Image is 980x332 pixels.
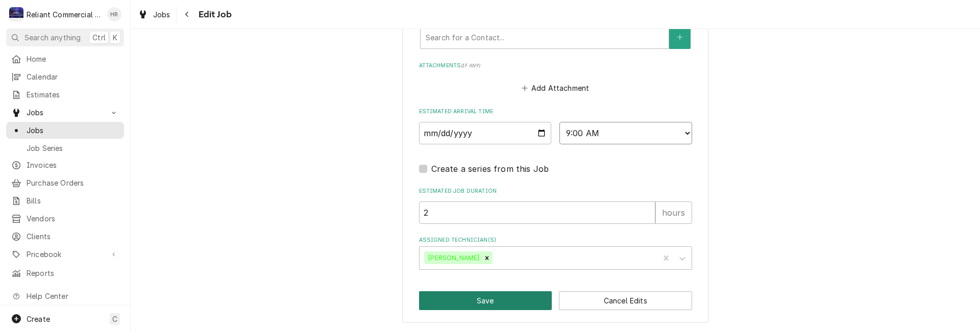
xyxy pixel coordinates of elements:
[419,122,552,144] input: Date
[431,163,549,175] label: Create a series from this Job
[481,251,493,265] div: Remove Heath Reed
[6,246,124,263] a: Go to Pricebook
[9,7,23,21] div: R
[419,291,692,310] div: Button Group
[6,50,124,67] a: Home
[27,268,119,278] span: Reports
[419,236,692,269] div: Assigned Technician(s)
[677,34,683,41] svg: Create New Contact
[27,125,119,136] span: Jobs
[419,108,692,116] label: Estimated Arrival Time
[419,16,692,49] div: Who should the tech(s) ask for?
[419,108,692,144] div: Estimated Arrival Time
[134,6,175,23] a: Jobs
[24,32,81,43] span: Search anything
[27,71,119,82] span: Calendar
[6,228,124,245] a: Clients
[27,107,104,118] span: Jobs
[27,177,119,188] span: Purchase Orders
[6,68,124,85] a: Calendar
[6,157,124,173] a: Invoices
[27,249,104,260] span: Pricebook
[27,213,119,224] span: Vendors
[27,160,119,170] span: Invoices
[179,6,195,22] button: Navigate back
[6,288,124,304] a: Go to Help Center
[6,122,124,139] a: Jobs
[92,32,106,43] span: Ctrl
[669,25,691,49] button: Create New Contact
[419,236,692,244] label: Assigned Technician(s)
[6,29,124,46] button: Search anythingCtrlK
[559,291,692,310] button: Cancel Edits
[27,315,50,323] span: Create
[419,187,692,223] div: Estimated Job Duration
[419,62,692,70] label: Attachments
[9,7,23,21] div: Reliant Commercial Appliance Repair LLC's Avatar
[419,291,552,310] button: Save
[419,62,692,95] div: Attachments
[6,104,124,121] a: Go to Jobs
[655,201,692,224] div: hours
[27,231,119,242] span: Clients
[419,187,692,195] label: Estimated Job Duration
[419,291,692,310] div: Button Group Row
[107,7,121,21] div: HR
[461,63,480,68] span: ( if any )
[520,81,591,95] button: Add Attachment
[27,89,119,100] span: Estimates
[559,122,692,144] select: Time Select
[27,54,119,64] span: Home
[27,143,119,154] span: Job Series
[6,174,124,191] a: Purchase Orders
[27,291,118,301] span: Help Center
[424,251,481,265] div: [PERSON_NAME]
[27,195,119,206] span: Bills
[6,140,124,157] a: Job Series
[6,265,124,282] a: Reports
[113,32,117,43] span: K
[6,210,124,227] a: Vendors
[112,314,117,324] span: C
[153,9,170,20] span: Jobs
[6,86,124,103] a: Estimates
[107,7,121,21] div: Heath Reed's Avatar
[195,8,232,21] span: Edit Job
[27,9,102,20] div: Reliant Commercial Appliance Repair LLC
[6,192,124,209] a: Bills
